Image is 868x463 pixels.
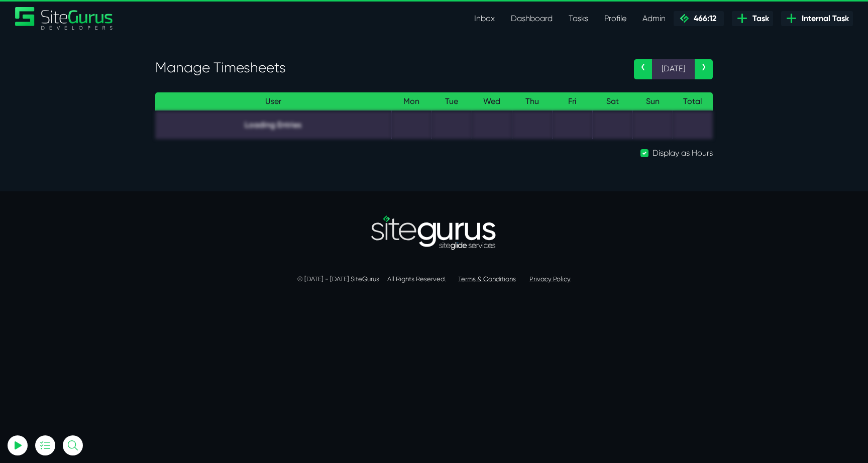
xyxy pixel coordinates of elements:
[472,92,512,111] th: Wed
[15,7,114,30] img: Sitegurus Logo
[458,275,516,283] a: Terms & Conditions
[155,59,619,76] h3: Manage Timesheets
[634,9,674,29] a: Admin
[155,110,391,139] td: Loading Entries
[155,92,391,111] th: User
[632,92,673,111] th: Sun
[596,9,634,29] a: Profile
[695,59,713,79] a: ›
[529,275,571,283] a: Privacy Policy
[798,13,849,25] span: Internal Task
[15,7,114,30] a: SiteGurus
[561,9,596,29] a: Tasks
[653,147,713,159] label: Display as Hours
[431,92,472,111] th: Tue
[391,92,431,111] th: Mon
[155,274,713,284] p: © [DATE] - [DATE] SiteGurus All Rights Reserved.
[592,92,632,111] th: Sat
[466,9,503,29] a: Inbox
[634,59,652,79] a: ‹
[732,11,773,26] a: Task
[512,92,552,111] th: Thu
[674,11,724,26] a: 466:12
[690,14,716,23] span: 466:12
[781,11,853,26] a: Internal Task
[552,92,592,111] th: Fri
[748,13,769,25] span: Task
[673,92,713,111] th: Total
[652,59,695,79] span: [DATE]
[503,9,561,29] a: Dashboard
